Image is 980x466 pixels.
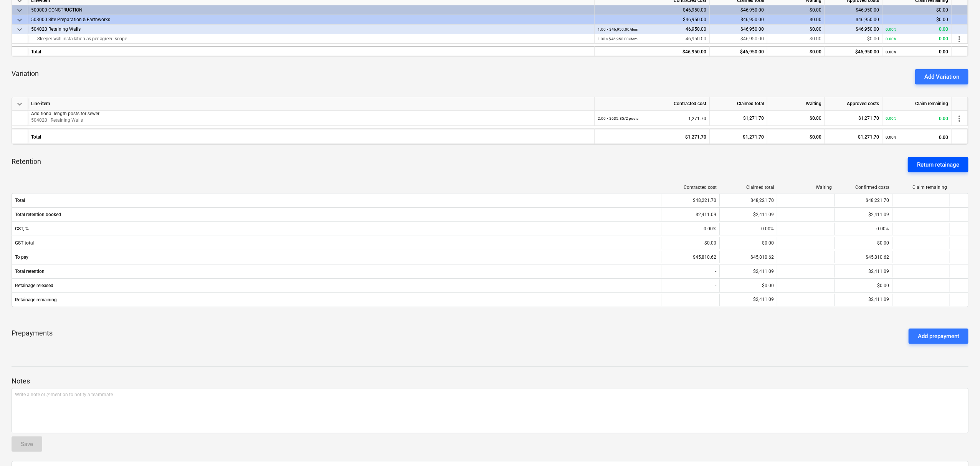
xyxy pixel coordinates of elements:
[719,194,777,207] div: $48,221.70
[825,97,882,111] div: Approved costs
[886,111,948,126] div: 0.00
[886,25,948,34] div: 0.00
[780,185,832,190] div: Waiting
[598,111,706,126] div: 1,271.70
[15,6,24,15] span: keyboard_arrow_down
[723,185,774,190] div: Claimed total
[825,5,882,15] div: $46,950.00
[598,37,638,41] small: 1.00 × $46,950.00 / item
[598,34,706,44] div: 46,950.00
[12,329,53,344] p: Prepayments
[955,35,964,44] span: more_vert
[710,15,767,25] div: $46,950.00
[719,237,777,249] div: $0.00
[810,36,821,41] span: $0.00
[743,116,764,121] span: $1,271.70
[662,279,719,292] div: -
[598,25,706,34] div: 46,950.00
[15,198,659,203] span: Total
[825,15,882,25] div: $46,950.00
[15,99,24,109] span: keyboard_arrow_down
[882,5,952,15] div: $0.00
[662,265,719,278] div: -
[856,26,879,32] span: $46,950.00
[31,117,591,124] p: 504020 | Retaining Walls
[662,251,719,263] div: $45,810.62
[15,297,659,302] span: Retainage remaining
[15,25,24,34] span: keyboard_arrow_down
[598,116,638,121] small: 2.00 × $635.85 / 2 posts
[595,5,710,15] div: $46,950.00
[767,129,825,144] div: $0.00
[665,185,717,190] div: Contracted cost
[767,97,825,111] div: Waiting
[825,46,882,56] div: $46,950.00
[31,34,591,44] div: Sleeper wall installation as per agreed scope
[710,46,767,56] div: $46,950.00
[767,15,825,25] div: $0.00
[719,223,777,235] div: 0.00%
[12,69,39,78] p: Variation
[719,251,777,263] div: $45,810.62
[12,157,41,172] p: Retention
[918,331,959,341] div: Add prepayment
[28,129,595,144] div: Total
[31,15,591,25] div: 503000 Site Preparation & Earthworks
[719,208,777,221] div: $2,411.09
[719,279,777,292] div: $0.00
[835,265,892,278] div: $2,411.09
[886,129,948,145] div: 0.00
[915,69,968,84] button: Add Variation
[15,240,659,246] span: GST total
[868,296,889,303] p: $2,411.09
[886,135,896,139] small: 0.00%
[886,34,948,44] div: 0.00
[858,116,879,121] span: $1,271.70
[886,50,896,54] small: 0.00%
[835,223,892,235] div: 0.00%
[882,97,952,111] div: Claim remaining
[595,15,710,25] div: $46,950.00
[12,377,968,386] p: Notes
[867,36,879,41] span: $0.00
[31,111,591,117] p: Additional length posts for sewer
[835,251,892,263] div: $45,810.62
[662,194,719,207] div: $48,221.70
[835,194,892,207] div: $48,221.70
[753,296,774,303] p: $2,411.09
[710,129,767,144] div: $1,271.70
[710,5,767,15] div: $46,950.00
[917,160,959,170] div: Return retainage
[825,129,882,144] div: $1,271.70
[835,208,892,221] div: $2,411.09
[835,279,892,292] div: $0.00
[740,26,764,32] span: $46,950.00
[15,254,659,260] span: To pay
[15,269,659,274] span: Total retention
[662,237,719,249] div: $0.00
[15,283,659,288] span: Retainage released
[31,5,591,15] div: 500000 CONSTRUCTION
[810,116,821,121] span: $0.00
[896,185,947,190] div: Claim remaining
[908,157,968,172] button: Return retainage
[886,37,896,41] small: 0.00%
[740,36,764,41] span: $46,950.00
[882,15,952,25] div: $0.00
[767,5,825,15] div: $0.00
[15,15,24,25] span: keyboard_arrow_down
[719,265,777,278] div: $2,411.09
[886,27,896,31] small: 0.00%
[767,46,825,56] div: $0.00
[15,226,659,231] span: GST, %
[886,47,948,57] div: 0.00
[810,26,821,32] span: $0.00
[595,97,710,111] div: Contracted cost
[886,116,896,121] small: 0.00%
[924,72,959,82] div: Add Variation
[838,185,889,190] div: Confirmed costs
[662,223,719,235] div: 0.00%
[28,46,595,56] div: Total
[595,46,710,56] div: $46,950.00
[28,97,595,111] div: Line-item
